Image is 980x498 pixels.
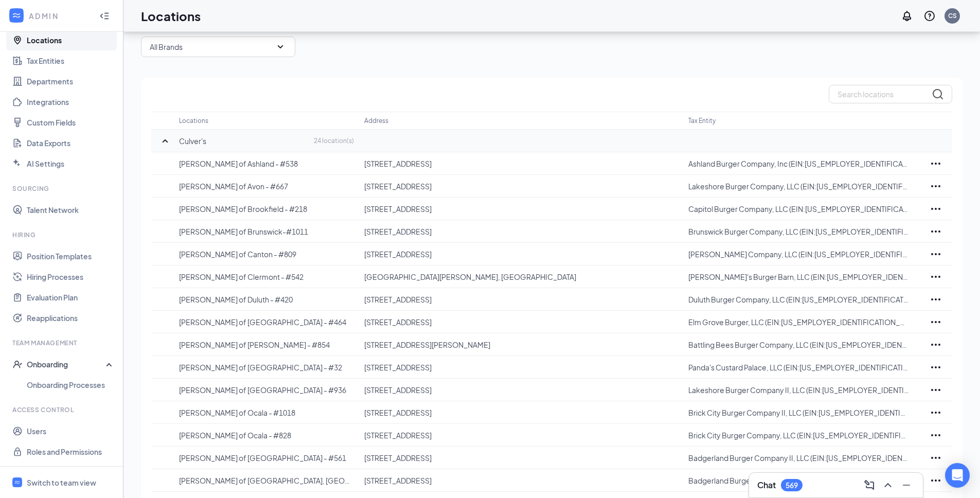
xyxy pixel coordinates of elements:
[27,308,115,328] a: Reapplications
[930,452,942,464] svg: Ellipses
[364,294,678,305] p: [STREET_ADDRESS]
[945,463,970,488] div: Open Intercom Messenger
[179,204,354,214] p: [PERSON_NAME] of Brookfield - #218
[14,479,21,486] svg: WorkstreamLogo
[179,181,354,191] p: [PERSON_NAME] of Avon - #667
[27,112,115,133] a: Custom Fields
[364,158,678,169] p: [STREET_ADDRESS]
[688,249,910,259] p: [PERSON_NAME] Company, LLC (EIN:[US_EMPLOYER_IDENTIFICATION_NUMBER])
[930,203,942,215] svg: Ellipses
[179,226,354,237] p: [PERSON_NAME] of Brunswick-#1011
[930,157,942,170] svg: Ellipses
[27,153,115,174] a: AI Settings
[688,362,910,372] p: Panda's Custard Palace, LLC (EIN:[US_EMPLOYER_IDENTIFICATION_NUMBER])
[364,340,678,350] p: [STREET_ADDRESS][PERSON_NAME]
[314,136,354,145] p: 24 location(s)
[11,10,22,21] svg: WorkstreamLogo
[898,477,915,493] button: Minimize
[923,10,936,22] svg: QuestionInfo
[364,453,678,463] p: [STREET_ADDRESS]
[141,7,201,25] h1: Locations
[27,92,115,112] a: Integrations
[882,479,894,491] svg: ChevronUp
[930,271,942,283] svg: Ellipses
[27,200,115,220] a: Talent Network
[688,340,910,350] p: Battling Bees Burger Company, LLC (EIN:[US_EMPLOYER_IDENTIFICATION_NUMBER])
[12,339,113,347] div: Team Management
[179,272,354,282] p: [PERSON_NAME] of Clermont - #542
[179,116,208,125] p: Locations
[274,41,287,53] svg: SmallChevronDown
[27,133,115,153] a: Data Exports
[688,226,910,237] p: Brunswick Burger Company, LLC (EIN:[US_EMPLOYER_IDENTIFICATION_NUMBER])
[930,316,942,328] svg: Ellipses
[364,272,678,282] p: [GEOGRAPHIC_DATA][PERSON_NAME], [GEOGRAPHIC_DATA]
[364,204,678,214] p: [STREET_ADDRESS]
[930,474,942,487] svg: Ellipses
[179,158,354,169] p: [PERSON_NAME] of Ashland - #538
[179,136,206,146] p: Culver's
[364,430,678,440] p: [STREET_ADDRESS]
[900,479,913,491] svg: Minimize
[901,10,913,22] svg: Notifications
[757,479,776,491] h3: Chat
[27,287,115,308] a: Evaluation Plan
[159,135,171,147] svg: SmallChevronUp
[786,481,798,490] div: 569
[27,441,115,462] a: Roles and Permissions
[688,181,910,191] p: Lakeshore Burger Company, LLC (EIN:[US_EMPLOYER_IDENTIFICATION_NUMBER])
[688,407,910,418] p: Brick City Burger Company II, LLC (EIN:[US_EMPLOYER_IDENTIFICATION_NUMBER])
[930,406,942,419] svg: Ellipses
[930,293,942,306] svg: Ellipses
[932,88,944,100] svg: MagnifyingGlass
[99,11,110,21] svg: Collapse
[930,384,942,396] svg: Ellipses
[880,477,896,493] button: ChevronUp
[179,475,354,486] p: [PERSON_NAME] of [GEOGRAPHIC_DATA], [GEOGRAPHIC_DATA] - #492
[364,362,678,372] p: [STREET_ADDRESS]
[150,42,183,52] p: All Brands
[179,453,354,463] p: [PERSON_NAME] of [GEOGRAPHIC_DATA] - #561
[27,246,115,266] a: Position Templates
[688,158,910,169] p: Ashland Burger Company, Inc (EIN:[US_EMPLOYER_IDENTIFICATION_NUMBER])
[688,385,910,395] p: Lakeshore Burger Company II, LLC (EIN:[US_EMPLOYER_IDENTIFICATION_NUMBER])
[179,430,354,440] p: [PERSON_NAME] of Ocala - #828
[12,230,113,239] div: Hiring
[29,11,90,21] div: ADMIN
[12,184,113,193] div: Sourcing
[930,225,942,238] svg: Ellipses
[27,50,115,71] a: Tax Entities
[179,249,354,259] p: [PERSON_NAME] of Canton - #809
[364,181,678,191] p: [STREET_ADDRESS]
[27,359,106,369] div: Onboarding
[179,317,354,327] p: [PERSON_NAME] of [GEOGRAPHIC_DATA] - #464
[688,453,910,463] p: Badgerland Burger Company II, LLC (EIN:[US_EMPLOYER_IDENTIFICATION_NUMBER])
[930,429,942,441] svg: Ellipses
[12,405,113,414] div: Access control
[688,475,910,486] p: Badgerland Burger Company, LLC. (EIN:[US_EMPLOYER_IDENTIFICATION_NUMBER])
[364,226,678,237] p: [STREET_ADDRESS]
[688,116,716,125] p: Tax Entity
[948,11,957,20] div: CS
[27,71,115,92] a: Departments
[688,272,910,282] p: [PERSON_NAME]'s Burger Barn, LLC (EIN:[US_EMPLOYER_IDENTIFICATION_NUMBER])
[179,407,354,418] p: [PERSON_NAME] of Ocala - #1018
[27,266,115,287] a: Hiring Processes
[930,361,942,373] svg: Ellipses
[861,477,878,493] button: ComposeMessage
[863,479,876,491] svg: ComposeMessage
[688,204,910,214] p: Capitol Burger Company, LLC (EIN:[US_EMPLOYER_IDENTIFICATION_NUMBER])
[27,421,115,441] a: Users
[364,317,678,327] p: [STREET_ADDRESS]
[179,340,354,350] p: [PERSON_NAME] of [PERSON_NAME] - #854
[364,116,388,125] p: Address
[27,30,115,50] a: Locations
[688,294,910,305] p: Duluth Burger Company, LLC (EIN:[US_EMPLOYER_IDENTIFICATION_NUMBER])
[179,385,354,395] p: [PERSON_NAME] of [GEOGRAPHIC_DATA] - #936
[364,249,678,259] p: [STREET_ADDRESS]
[688,430,910,440] p: Brick City Burger Company, LLC (EIN:[US_EMPLOYER_IDENTIFICATION_NUMBER])
[930,339,942,351] svg: Ellipses
[364,385,678,395] p: [STREET_ADDRESS]
[364,407,678,418] p: [STREET_ADDRESS]
[27,375,115,395] a: Onboarding Processes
